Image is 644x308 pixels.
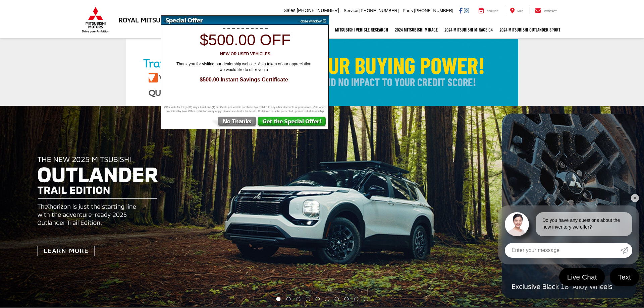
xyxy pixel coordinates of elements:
[325,297,329,301] li: Go to slide number 6.
[126,39,518,106] img: Check Your Buying Power
[505,7,528,14] a: Map
[296,297,300,301] li: Go to slide number 3.
[391,21,441,38] a: 2024 Mitsubishi Mirage
[168,76,319,84] span: $500.00 Instant Savings Certificate
[295,16,329,25] img: close window
[505,243,620,258] input: Enter your message
[306,297,310,301] li: Go to slide number 4.
[161,16,296,25] img: Special Offer
[564,272,600,282] span: Live Chat
[332,21,391,38] a: Mitsubishi Vehicle Research
[496,21,563,38] a: 2024 Mitsubishi Outlander SPORT
[614,272,634,282] span: Text
[172,61,316,73] span: Thank you for visiting our dealership website. As a token of our appreciation we would like to of...
[414,8,453,13] span: [PHONE_NUMBER]
[610,268,639,286] a: Text
[464,8,469,13] a: Instagram: Click to visit our Instagram page
[165,52,325,56] h3: New or Used Vehicles
[505,212,529,236] img: Agent profile photo
[402,8,413,13] span: Parts
[441,21,496,38] a: 2024 Mitsubishi Mirage G4
[297,8,339,13] span: [PHONE_NUMBER]
[286,297,290,301] li: Go to slide number 2.
[474,7,503,14] a: Service
[459,8,463,13] a: Facebook: Click to visit our Facebook page
[165,32,325,49] h1: $500.00 off
[257,117,328,129] img: Get the Special Offer
[344,8,358,13] span: Service
[364,297,368,301] li: Go to slide number 10.
[360,8,399,13] span: [PHONE_NUMBER]
[284,8,296,13] span: Sales
[544,10,557,13] span: Contact
[276,297,280,301] li: Go to slide number 1.
[211,117,257,129] img: No Thanks, Continue to Website
[559,268,605,286] a: Live Chat
[530,7,562,14] a: Contact
[315,297,320,301] li: Go to slide number 5.
[354,297,359,301] li: Go to slide number 9.
[344,297,349,301] li: Go to slide number 8.
[536,212,632,236] div: Do you have any questions about the new inventory we offer?
[118,16,177,23] h3: Royal Mitsubishi
[518,10,523,13] span: Map
[620,243,632,258] a: Submit
[335,297,339,301] li: Go to slide number 7.
[163,105,327,113] span: Offer valid for thirty (30) days. Limit one (1) certificate per vehicle purchase. Not valid with ...
[80,7,111,33] img: Mitsubishi
[547,119,644,294] button: Click to view next picture.
[487,10,498,13] span: Service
